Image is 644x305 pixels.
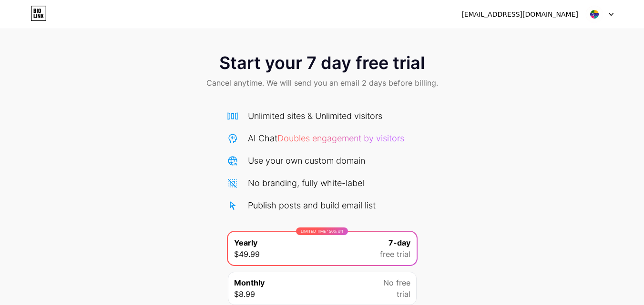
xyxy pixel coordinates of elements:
span: Start your 7 day free trial [219,53,425,72]
span: 7-day [388,237,410,248]
span: Cancel anytime. We will send you an email 2 days before billing. [206,77,438,89]
span: trial [397,288,410,300]
span: Monthly [234,277,265,288]
span: free trial [380,248,410,260]
span: No free [383,277,410,288]
div: Use your own custom domain [248,154,365,167]
div: No branding, fully white-label [248,177,364,189]
span: $49.99 [234,248,260,260]
div: [EMAIL_ADDRESS][DOMAIN_NAME] [461,10,578,20]
div: LIMITED TIME : 50% off [296,227,348,235]
span: $8.99 [234,288,255,300]
div: Publish posts and build email list [248,199,376,212]
img: petsandyou [585,5,603,23]
span: Doubles engagement by visitors [277,133,404,143]
div: AI Chat [248,132,404,145]
span: Yearly [234,237,257,248]
div: Unlimited sites & Unlimited visitors [248,109,382,122]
